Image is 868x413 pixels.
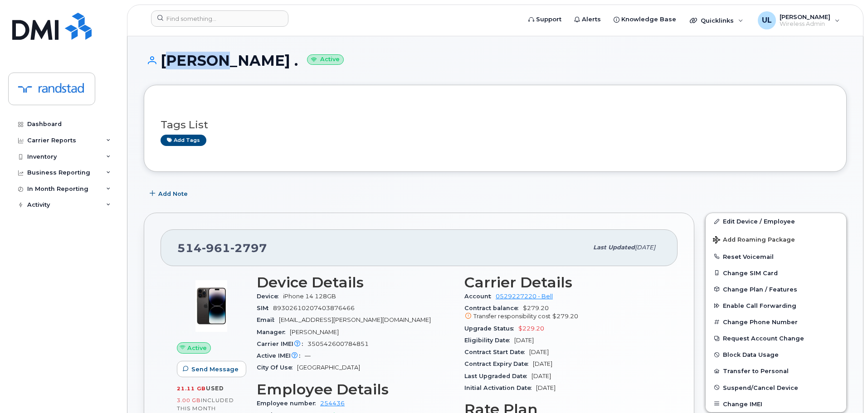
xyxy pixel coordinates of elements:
[273,305,355,311] span: 89302610207403876466
[706,330,846,346] button: Request Account Change
[144,53,847,68] h1: [PERSON_NAME] .
[464,349,529,355] span: Contract Start Date
[706,379,846,396] button: Suspend/Cancel Device
[161,119,830,131] h3: Tags List
[464,325,518,332] span: Upgrade Status
[177,385,206,392] span: 21.11 GB
[177,241,267,255] span: 514
[283,293,336,300] span: iPhone 14 128GB
[191,365,239,374] span: Send Message
[706,281,846,297] button: Change Plan / Features
[713,236,795,245] span: Add Roaming Package
[593,244,635,251] span: Last updated
[290,329,339,335] span: [PERSON_NAME]
[473,313,551,320] span: Transfer responsibility cost
[706,248,846,265] button: Reset Voicemail
[279,316,431,323] span: [EMAIL_ADDRESS][PERSON_NAME][DOMAIN_NAME]
[158,189,188,198] span: Add Note
[307,54,344,65] small: Active
[552,313,578,320] span: $279.20
[464,337,514,344] span: Eligibility Date
[257,305,273,311] span: SIM
[257,400,320,407] span: Employee number
[464,293,496,300] span: Account
[144,185,195,202] button: Add Note
[307,340,369,347] span: 350542600784851
[706,213,846,229] a: Edit Device / Employee
[635,244,655,251] span: [DATE]
[305,352,311,359] span: —
[184,279,239,333] img: image20231002-3703462-njx0qo.jpeg
[177,397,201,403] span: 3.00 GB
[518,325,544,332] span: $229.20
[187,344,207,352] span: Active
[706,396,846,412] button: Change IMEI
[536,384,556,391] span: [DATE]
[464,384,536,391] span: Initial Activation Date
[257,352,305,359] span: Active IMEI
[706,346,846,363] button: Block Data Usage
[202,241,230,255] span: 961
[206,385,224,392] span: used
[320,400,345,407] a: 254436
[161,135,206,146] a: Add tags
[723,286,797,292] span: Change Plan / Features
[257,329,290,335] span: Manager
[464,274,661,291] h3: Carrier Details
[706,314,846,330] button: Change Phone Number
[257,364,297,371] span: City Of Use
[177,361,246,377] button: Send Message
[257,340,307,347] span: Carrier IMEI
[706,230,846,248] button: Add Roaming Package
[706,297,846,314] button: Enable Call Forwarding
[464,305,523,311] span: Contract balance
[257,293,283,300] span: Device
[514,337,534,344] span: [DATE]
[257,316,279,323] span: Email
[464,305,661,321] span: $279.20
[723,384,798,391] span: Suspend/Cancel Device
[706,363,846,379] button: Transfer to Personal
[177,397,234,412] span: included this month
[706,265,846,281] button: Change SIM Card
[464,360,533,367] span: Contract Expiry Date
[723,302,796,309] span: Enable Call Forwarding
[257,381,454,398] h3: Employee Details
[532,373,551,379] span: [DATE]
[230,241,267,255] span: 2797
[533,360,552,367] span: [DATE]
[529,349,549,355] span: [DATE]
[496,293,553,300] a: 0529227220 - Bell
[257,274,454,291] h3: Device Details
[297,364,360,371] span: [GEOGRAPHIC_DATA]
[464,373,532,379] span: Last Upgraded Date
